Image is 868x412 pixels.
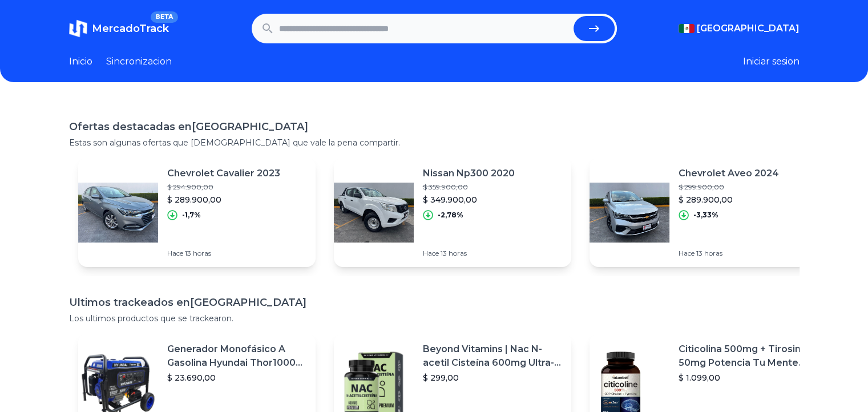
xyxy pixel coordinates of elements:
[423,194,515,205] p: $ 349.900,00
[679,183,779,192] p: $ 299.900,00
[167,342,306,370] p: Generador Monofásico A Gasolina Hyundai Thor10000 P 11.5 Kw
[438,211,463,220] p: -2,78%
[182,211,201,220] p: -1,7%
[679,22,800,35] button: [GEOGRAPHIC_DATA]
[679,372,818,383] p: $ 1.099,00
[590,157,827,267] a: Featured imageChevrolet Aveo 2024$ 299.900,00$ 289.900,00-3,33%Hace 13 horas
[423,183,515,192] p: $ 359.900,00
[679,24,695,33] img: Mexico
[693,211,718,220] p: -3,33%
[743,55,800,68] button: Iniciar sesion
[167,249,280,258] p: Hace 13 horas
[334,157,571,267] a: Featured imageNissan Np300 2020$ 359.900,00$ 349.900,00-2,78%Hace 13 horas
[167,194,280,205] p: $ 289.900,00
[167,372,306,383] p: $ 23.690,00
[78,157,316,267] a: Featured imageChevrolet Cavalier 2023$ 294.900,00$ 289.900,00-1,7%Hace 13 horas
[69,313,800,324] p: Los ultimos productos que se trackearon.
[679,342,818,370] p: Citicolina 500mg + Tirosina 50mg Potencia Tu Mente (120caps) Sabor Sin Sabor
[679,249,779,258] p: Hace 13 horas
[151,11,177,23] span: BETA
[679,194,779,205] p: $ 289.900,00
[167,183,280,192] p: $ 294.900,00
[167,167,280,180] p: Chevrolet Cavalier 2023
[92,22,169,35] span: MercadoTrack
[590,172,669,252] img: Featured image
[106,55,172,68] a: Sincronizacion
[69,55,92,68] a: Inicio
[78,172,158,252] img: Featured image
[423,249,515,258] p: Hace 13 horas
[679,167,779,180] p: Chevrolet Aveo 2024
[423,372,562,383] p: $ 299,00
[69,294,800,310] h1: Ultimos trackeados en [GEOGRAPHIC_DATA]
[69,119,800,135] h1: Ofertas destacadas en [GEOGRAPHIC_DATA]
[69,19,169,38] a: MercadoTrackBETA
[69,137,800,148] p: Estas son algunas ofertas que [DEMOGRAPHIC_DATA] que vale la pena compartir.
[423,167,515,180] p: Nissan Np300 2020
[423,342,562,370] p: Beyond Vitamins | Nac N-acetil Cisteína 600mg Ultra-premium Con Inulina De Agave (prebiótico Natu...
[697,22,800,35] span: [GEOGRAPHIC_DATA]
[334,172,414,252] img: Featured image
[69,19,87,38] img: MercadoTrack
